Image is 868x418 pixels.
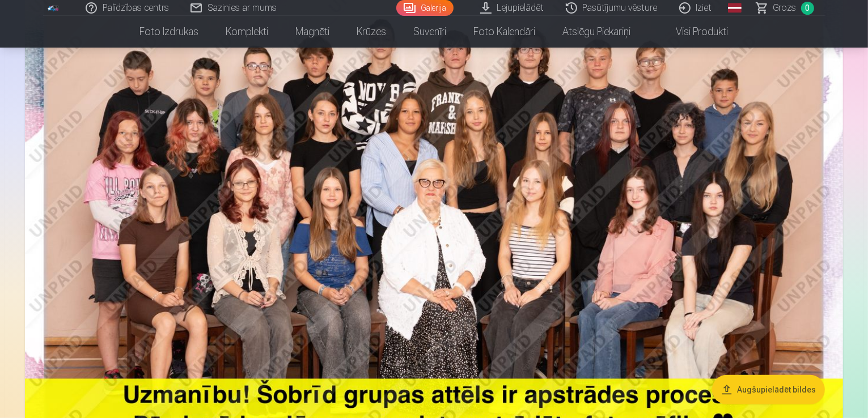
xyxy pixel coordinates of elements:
a: Krūzes [344,16,400,48]
a: Atslēgu piekariņi [549,16,645,48]
a: Foto izdrukas [126,16,213,48]
img: /fa1 [48,5,60,11]
a: Magnēti [282,16,344,48]
a: Suvenīri [400,16,460,48]
a: Foto kalendāri [460,16,549,48]
a: Visi produkti [645,16,742,48]
span: 0 [801,2,814,15]
a: Komplekti [213,16,282,48]
span: Grozs [773,1,797,15]
button: Augšupielādēt bildes [712,375,825,404]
